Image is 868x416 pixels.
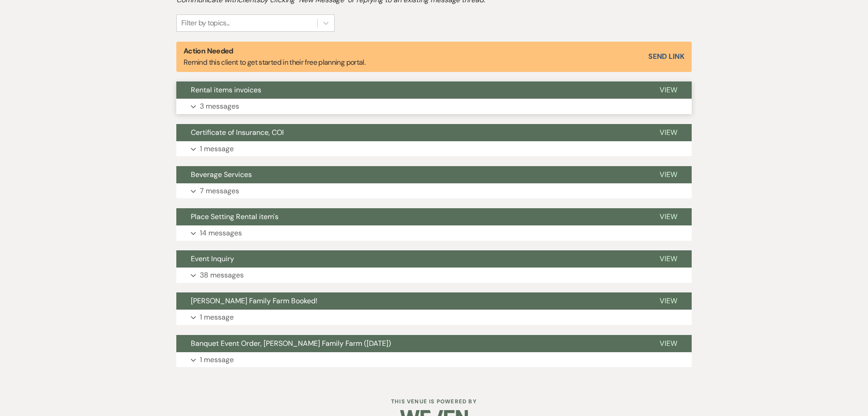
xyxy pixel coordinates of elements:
[645,292,692,310] button: View
[660,85,677,95] span: View
[176,335,645,352] button: Banquet Event Order, [PERSON_NAME] Family Farm ([DATE])
[176,81,645,99] button: Rental items invoices
[200,227,242,239] p: 14 messages
[191,339,391,348] span: Banquet Event Order, [PERSON_NAME] Family Farm ([DATE])
[660,170,677,179] span: View
[191,85,261,95] span: Rental items invoices
[648,53,684,60] button: Send Link
[660,212,677,221] span: View
[176,208,645,225] button: Place Setting Rental item's
[176,225,692,241] button: 14 messages
[645,250,692,268] button: View
[660,128,677,137] span: View
[645,81,692,99] button: View
[645,208,692,225] button: View
[184,46,233,56] strong: Action Needed
[645,335,692,352] button: View
[176,352,692,368] button: 1 message
[645,166,692,183] button: View
[660,339,677,348] span: View
[660,296,677,306] span: View
[176,183,692,199] button: 7 messages
[176,250,645,268] button: Event Inquiry
[176,310,692,325] button: 1 message
[645,124,692,141] button: View
[191,128,284,137] span: Certificate of Insurance, COI
[176,268,692,283] button: 38 messages
[181,18,230,29] div: Filter by topics...
[200,311,234,323] p: 1 message
[176,141,692,157] button: 1 message
[660,254,677,263] span: View
[176,292,645,310] button: [PERSON_NAME] Family Farm Booked!
[176,99,692,114] button: 3 messages
[176,124,645,141] button: Certificate of Insurance, COI
[176,166,645,183] button: Beverage Services
[191,254,234,263] span: Event Inquiry
[191,170,252,179] span: Beverage Services
[200,269,244,281] p: 38 messages
[200,185,239,197] p: 7 messages
[184,45,365,68] p: Remind this client to get started in their free planning portal.
[191,212,278,221] span: Place Setting Rental item's
[200,100,239,112] p: 3 messages
[200,143,234,155] p: 1 message
[191,296,317,306] span: [PERSON_NAME] Family Farm Booked!
[200,354,234,366] p: 1 message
